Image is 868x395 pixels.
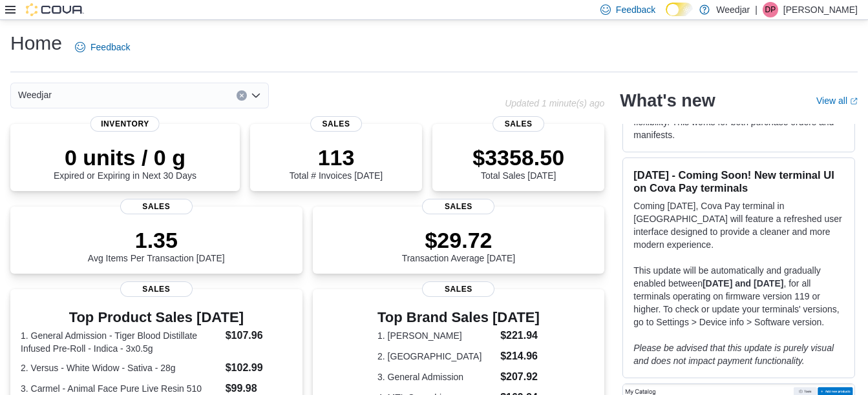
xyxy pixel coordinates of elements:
[226,360,292,376] dd: $102.99
[26,3,84,16] img: Cova
[755,2,757,17] p: |
[472,145,564,181] div: Total Sales [DATE]
[666,3,693,16] input: Dark Mode
[422,281,494,297] span: Sales
[850,97,858,105] svg: External link
[703,278,783,289] strong: [DATE] and [DATE]
[54,145,196,181] div: Expired or Expiring in Next 30 Days
[763,2,778,17] div: Dora Pereira
[422,199,494,214] span: Sales
[10,30,62,56] h1: Home
[290,145,383,181] div: Total # Invoices [DATE]
[88,227,225,263] div: Avg Items Per Transaction [DATE]
[90,41,130,54] span: Feedback
[377,370,495,383] dt: 3. General Admission
[18,87,52,103] span: Weedjar
[237,90,247,101] button: Clear input
[70,34,135,60] a: Feedback
[633,343,834,366] em: Please be advised that this update is purely visual and does not impact payment functionality.
[633,264,844,329] p: This update will be automatically and gradually enabled between , for all terminals operating on ...
[500,369,540,385] dd: $207.92
[226,328,292,343] dd: $107.96
[120,281,193,297] span: Sales
[783,2,858,17] p: [PERSON_NAME]
[616,3,655,16] span: Feedback
[54,145,196,170] p: 0 units / 0 g
[377,329,495,342] dt: 1. [PERSON_NAME]
[620,90,715,111] h2: What's new
[310,116,362,132] span: Sales
[21,329,220,355] dt: 1. General Admission - Tiger Blood Distillate Infused Pre-Roll - Indica - 3x0.5g
[500,328,540,343] dd: $221.94
[633,168,844,194] h3: [DATE] - Coming Soon! New terminal UI on Cova Pay terminals
[402,227,516,263] div: Transaction Average [DATE]
[765,2,776,17] span: DP
[88,227,225,253] p: 1.35
[21,310,292,325] h3: Top Product Sales [DATE]
[816,96,858,106] a: View allExternal link
[377,310,540,325] h3: Top Brand Sales [DATE]
[505,98,604,108] p: Updated 1 minute(s) ago
[120,199,193,214] span: Sales
[377,350,495,363] dt: 2. [GEOGRAPHIC_DATA]
[633,199,844,251] p: Coming [DATE], Cova Pay terminal in [GEOGRAPHIC_DATA] will feature a refreshed user interface des...
[21,361,220,374] dt: 2. Versus - White Widow - Sativa - 28g
[492,116,544,132] span: Sales
[290,145,383,170] p: 113
[500,349,540,364] dd: $214.96
[90,116,160,132] span: Inventory
[402,227,516,253] p: $29.72
[716,2,750,17] p: Weedjar
[472,145,564,170] p: $3358.50
[251,90,261,101] button: Open list of options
